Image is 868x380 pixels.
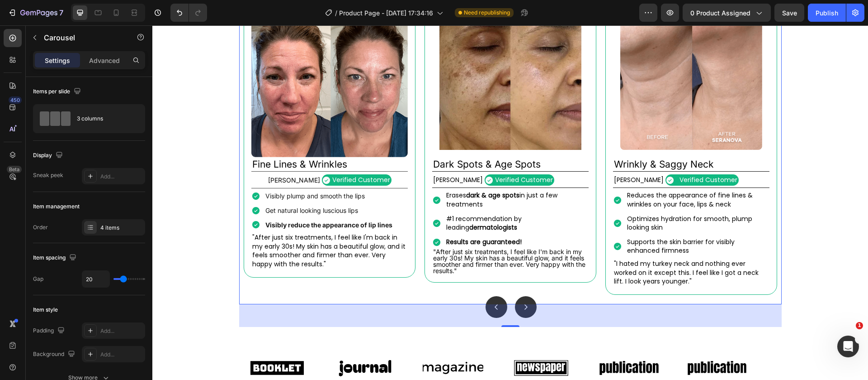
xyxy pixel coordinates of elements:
span: Need republishing [464,9,510,17]
strong: Visibly reduce the appearance of lip lines [113,196,240,203]
img: Alt image [94,330,156,356]
span: Visibly plump and smooth the lips [113,167,212,174]
div: Padding [33,325,66,337]
p: [PERSON_NAME] [116,150,168,159]
p: Verified Customer [343,150,401,159]
p: #1 recommendation by leading [294,189,435,207]
span: Reduces the appearance of fine lines & wrinkles on your face, lips & neck [475,165,600,183]
p: Get natural looking luscious lips [113,181,240,190]
div: Background [33,348,77,361]
span: Product Page - [DATE] 17:34:16 [339,8,433,18]
iframe: Design area [152,25,868,380]
span: Erases in just a few treatments [294,165,405,183]
p: "After just six treatments, I feel like I'm back in my early 30s! My skin has a beautiful glow, a... [100,208,255,243]
div: 4 items [100,224,143,232]
button: Carousel Next Arrow [363,271,384,293]
p: Carousel [44,32,121,43]
div: Undo/Redo [170,4,207,22]
div: Sneak peek [33,171,63,179]
img: Alt image [270,330,331,356]
strong: dark & age spots [314,165,367,174]
span: Save [782,9,797,17]
img: Alt image [358,330,419,356]
p: 7 [59,7,63,18]
div: Beta [7,166,22,173]
p: Verified Customer [527,150,585,159]
img: Alt image [446,330,507,356]
div: Gap [33,275,43,283]
input: Auto [82,271,109,287]
div: Order [33,223,48,231]
p: Verified Customer [180,150,238,159]
div: 3 columns [77,108,132,129]
button: Publish [808,4,846,22]
div: Add... [100,351,143,359]
span: 1 [856,322,863,329]
div: Item management [33,202,80,211]
img: Alt image [182,330,243,356]
span: 0 product assigned [690,8,750,18]
p: "I hated my turkey neck and nothing ever worked on it except this. I feel like I got a neck lift.... [462,234,616,261]
div: Add... [100,327,143,335]
h2: Dark Spots & Age Spots [280,132,436,146]
div: Item style [33,306,58,314]
h2: Wrinkly & Saggy Neck [461,132,617,146]
div: Publish [816,8,838,18]
p: Settings [45,56,70,65]
p: "After just six treatments, I feel like I'm back in my early 30s! My skin has a beautiful glow, a... [281,223,435,249]
p: [PERSON_NAME] [281,150,330,159]
h2: Fine Lines & Wrinkles [99,132,255,146]
button: Save [774,4,804,22]
strong: dermatologists [317,197,365,207]
p: Supports the skin barrier for visibly enhanced firmness [475,212,616,230]
button: Carousel Back Arrow [333,271,355,293]
div: Add... [100,173,143,181]
img: Alt image [534,330,595,356]
span: / [335,8,337,18]
div: 450 [9,96,22,104]
p: Advanced [89,56,120,65]
p: [PERSON_NAME] [462,150,511,159]
div: Items per slide [33,86,83,98]
span: Optimizes hydration for smooth, plump looking skin [475,189,600,207]
div: Item spacing [33,252,78,264]
button: 0 product assigned [683,4,771,22]
div: Display [33,149,65,162]
strong: Results are guaranteed! [294,212,369,221]
iframe: Intercom live chat [837,336,859,357]
button: 7 [4,4,67,22]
